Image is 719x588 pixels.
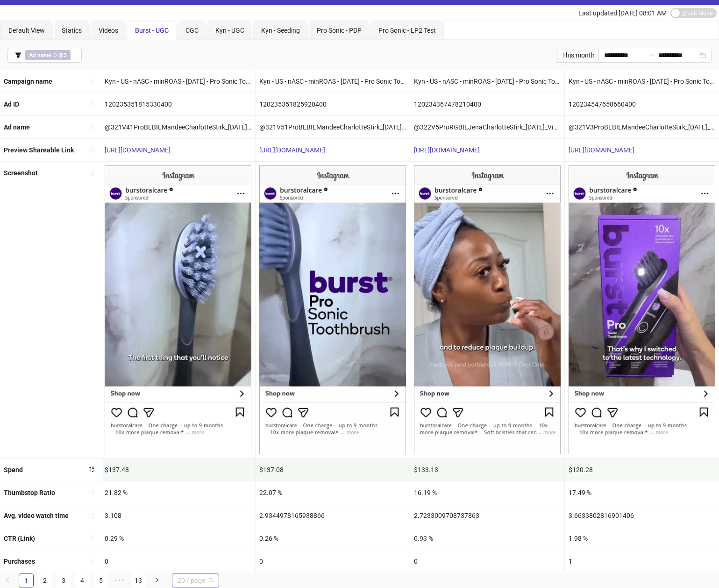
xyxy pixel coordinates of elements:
div: $133.13 [410,459,564,481]
div: Kyn - US - nASC - minROAS - [DATE] - Pro Sonic Toothbrush - PDP [565,70,719,93]
span: Kyn - UGC [215,27,244,34]
div: 120235351825920400 [256,93,410,115]
a: [URL][DOMAIN_NAME] [414,146,480,154]
div: 17.49 % [565,481,719,504]
div: 2.7233009708737863 [410,504,564,527]
div: 120234547650660400 [565,93,719,115]
b: Ad name [29,52,51,58]
a: [URL][DOMAIN_NAME] [569,146,634,154]
a: 1 [19,574,33,588]
button: Ad name ∋ @3 [7,48,82,63]
div: 0 [256,550,410,573]
div: 0.93 % [410,527,564,550]
b: Preview Shareable Link [4,146,74,154]
b: Thumbstop Ratio [4,489,55,496]
div: @322V5ProRGBILJenaCharlotteStirk_[DATE]_Video1_Brand_Testimonial_ProSonicToothBrush_BurstOralCare... [410,116,564,138]
img: Screenshot 120234547650660400 [569,165,715,454]
span: ••• [112,573,127,588]
a: [URL][DOMAIN_NAME] [105,146,171,154]
img: Screenshot 120235351825920400 [259,165,406,454]
div: @321V51ProBLBILMandeeCharlotteStirk_[DATE]_Video1_Brand_Testimonial_ProSonicToothBrush_BurstOralC... [256,116,410,138]
li: 2 [37,573,52,588]
span: 20 / page [178,574,214,588]
a: 2 [38,574,52,588]
span: Pro Sonic - PDP [317,27,362,34]
div: 120235351815330400 [101,93,255,115]
img: Screenshot 120235351815330400 [105,165,251,454]
li: Next 5 Pages [112,573,127,588]
b: Campaign name [4,78,52,85]
div: $120.28 [565,459,719,481]
b: Ad ID [4,100,19,108]
div: Page Size [172,573,219,588]
div: This month [556,48,598,63]
a: [URL][DOMAIN_NAME] [259,146,325,154]
li: 1 [19,573,34,588]
span: Pro Sonic - LP2 Test [378,27,436,34]
b: CTR (Link) [4,535,35,542]
a: 4 [75,574,89,588]
img: Screenshot 120234367478210400 [414,165,561,454]
span: Statics [62,27,82,34]
a: 5 [94,574,108,588]
div: 16.19 % [410,481,564,504]
span: sort-ascending [88,78,95,85]
li: 4 [75,573,90,588]
b: Avg. video watch time [4,512,69,519]
span: Last updated [DATE] 08:01 AM [578,9,667,17]
div: Kyn - US - nASC - minROAS - [DATE] - Pro Sonic Toothbrush - PDP [256,70,410,93]
span: sort-ascending [88,489,95,495]
div: 2.9344978165938866 [256,504,410,527]
span: Default View [8,27,45,34]
b: Spend [4,466,23,473]
button: right [149,573,164,588]
span: left [5,577,10,583]
span: CGC [185,27,199,34]
div: $137.08 [256,459,410,481]
b: @3 [58,52,67,58]
div: @321V3ProBLBILMandeeCharlotteStirk_[DATE]_Video1_Brand_Testimonial_ProSonicToothBrush_BurstOralCa... [565,116,719,138]
span: Videos [99,27,118,34]
span: sort-ascending [88,558,95,565]
span: right [154,577,160,583]
div: @321V41ProBLBILMandeeCharlotteStirk_[DATE]_Video1_Brand_Testimonial_ProSonicToothBrush_BurstOralC... [101,116,255,138]
span: filter [15,52,21,58]
li: 5 [93,573,108,588]
span: Kyn - Seeding [261,27,300,34]
span: sort-ascending [88,535,95,542]
div: 0 [410,550,564,573]
li: 13 [131,573,146,588]
a: 3 [57,574,71,588]
span: sort-ascending [88,147,95,153]
li: Next Page [149,573,164,588]
span: swap-right [647,51,655,59]
b: Screenshot [4,169,38,177]
span: Burst - UGC [135,27,169,34]
div: 1 [565,550,719,573]
div: 22.07 % [256,481,410,504]
div: Kyn - US - nASC - minROAS - [DATE] - Pro Sonic Toothbrush - PDP [410,70,564,93]
span: sort-ascending [88,170,95,176]
div: $137.48 [101,459,255,481]
div: Kyn - US - nASC - minROAS - [DATE] - Pro Sonic Toothbrush - PDP [101,70,255,93]
div: 1.98 % [565,527,719,550]
span: sort-ascending [88,512,95,519]
span: sort-ascending [88,101,95,108]
div: 21.82 % [101,481,255,504]
span: ∋ [25,50,71,60]
span: sort-ascending [88,124,95,130]
a: 13 [131,574,145,588]
b: Ad name [4,123,30,131]
div: 3.6633802816901406 [565,504,719,527]
div: 0 [101,550,255,573]
span: sort-descending [88,466,95,473]
div: 0.29 % [101,527,255,550]
div: 0.26 % [256,527,410,550]
div: 3.108 [101,504,255,527]
div: 120234367478210400 [410,93,564,115]
span: to [647,51,655,59]
li: 3 [56,573,71,588]
b: Purchases [4,558,35,565]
